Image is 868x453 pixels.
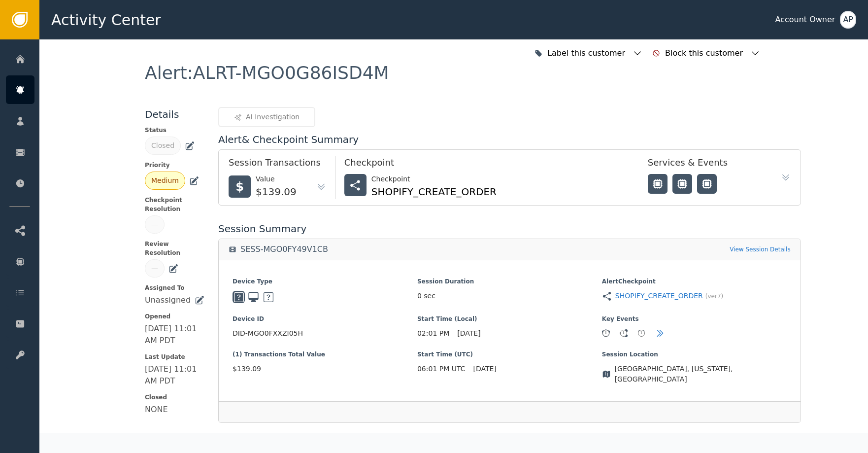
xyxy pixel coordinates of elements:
[602,350,787,359] span: Session Location
[145,126,204,135] span: Status
[650,42,763,64] button: Block this customer
[344,156,628,174] div: Checkpoint
[547,47,628,59] div: Label this customer
[620,330,627,337] div: 1
[417,328,449,339] span: 02:01 PM
[145,64,389,82] div: Alert : ALRT-MGO0G86ISD4M
[151,219,158,230] div: —
[840,11,856,29] button: AP
[151,175,179,186] div: Medium
[371,174,497,184] div: Checkpoint
[151,263,158,274] div: —
[145,363,204,387] div: [DATE] 11:01 AM PDT
[457,328,480,339] span: [DATE]
[145,323,204,347] div: [DATE] 11:01 AM PDT
[233,277,417,286] span: Device Type
[602,314,787,323] span: Key Events
[218,221,801,236] div: Session Summary
[256,184,297,199] div: $139.09
[775,14,835,26] div: Account Owner
[602,330,609,337] div: 1
[229,156,326,174] div: Session Transactions
[145,352,204,361] span: Last Update
[145,404,168,416] div: NONE
[145,294,191,306] div: Unassigned
[638,330,645,337] div: 1
[233,364,417,374] span: $139.09
[145,161,204,170] span: Priority
[235,178,244,196] span: $
[240,244,328,254] div: SESS-MGO0FY49V1CB
[256,174,297,184] div: Value
[615,364,787,384] span: [GEOGRAPHIC_DATA], [US_STATE], [GEOGRAPHIC_DATA]
[417,291,435,301] span: 0 sec
[615,291,703,301] a: SHOPIFY_CREATE_ORDER
[218,132,801,147] div: Alert & Checkpoint Summary
[705,292,723,301] span: (ver 7 )
[145,393,204,402] span: Closed
[602,277,787,286] span: Alert Checkpoint
[532,42,645,64] button: Label this customer
[417,350,602,359] span: Start Time (UTC)
[665,47,745,59] div: Block this customer
[51,9,161,31] span: Activity Center
[473,364,496,374] span: [DATE]
[730,245,791,254] a: View Session Details
[417,277,602,286] span: Session Duration
[145,240,204,257] span: Review Resolution
[233,314,417,323] span: Device ID
[233,350,417,359] span: (1) Transactions Total Value
[648,156,766,174] div: Services & Events
[145,312,204,321] span: Opened
[151,140,174,151] div: Closed
[145,283,204,292] span: Assigned To
[417,314,602,323] span: Start Time (Local)
[417,364,466,374] span: 06:01 PM UTC
[233,328,417,339] span: DID-MGO0FXXZI05H
[145,196,204,213] span: Checkpoint Resolution
[145,107,204,122] div: Details
[371,184,497,199] div: SHOPIFY_CREATE_ORDER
